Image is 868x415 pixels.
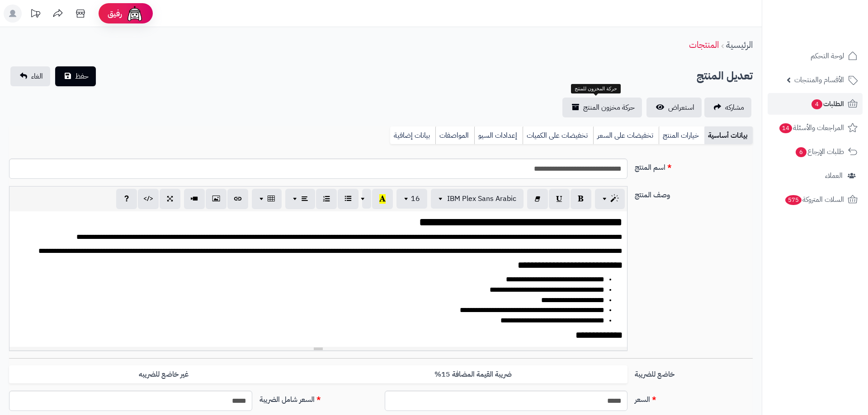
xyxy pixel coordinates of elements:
[31,71,43,82] span: الغاء
[256,391,381,405] label: السعر شامل الضريبة
[725,102,744,113] span: مشاركه
[9,365,318,384] label: غير خاضع للضريبه
[811,50,844,62] span: لوحة التحكم
[55,66,96,86] button: حفظ
[646,98,702,117] a: استعراض
[523,126,593,145] a: تخفيضات على الكميات
[10,66,50,86] a: الغاء
[396,189,427,209] button: 16
[668,102,694,113] span: استعراض
[562,98,642,117] a: حركة مخزون المنتج
[795,145,844,158] span: طلبات الإرجاع
[583,102,635,113] span: حركة مخزون المنتج
[811,99,822,109] span: 4
[825,169,843,182] span: العملاء
[447,193,516,204] span: IBM Plex Sans Arabic
[779,123,792,133] span: 14
[811,98,844,110] span: الطلبات
[24,5,47,25] a: تحديثات المنصة
[431,189,524,209] button: IBM Plex Sans Arabic
[390,126,435,145] a: بيانات إضافية
[126,5,144,23] img: ai-face.png
[108,8,122,19] span: رفيق
[785,195,802,205] span: 575
[768,93,863,115] a: الطلبات4
[689,38,719,51] a: المنتجات
[474,126,523,145] a: إعدادات السيو
[631,159,756,173] label: اسم المنتج
[796,147,807,157] span: 6
[768,117,863,139] a: المراجعات والأسئلة14
[768,165,863,187] a: العملاء
[318,365,627,384] label: ضريبة القيمة المضافة 15%
[807,25,859,44] img: logo-2.png
[411,193,420,204] span: 16
[704,126,753,145] a: بيانات أساسية
[631,365,756,380] label: خاضع للضريبة
[784,193,844,206] span: السلات المتروكة
[435,126,474,145] a: المواصفات
[631,186,756,201] label: وصف المنتج
[726,38,753,51] a: الرئيسية
[768,189,863,210] a: السلات المتروكة575
[697,67,753,85] h2: تعديل المنتج
[593,126,659,145] a: تخفيضات على السعر
[659,126,704,145] a: خيارات المنتج
[768,141,863,163] a: طلبات الإرجاع6
[631,391,756,405] label: السعر
[704,98,751,117] a: مشاركه
[768,45,863,67] a: لوحة التحكم
[75,71,89,82] span: حفظ
[794,74,844,86] span: الأقسام والمنتجات
[778,121,844,134] span: المراجعات والأسئلة
[571,84,621,94] div: حركة المخزون للمنتج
